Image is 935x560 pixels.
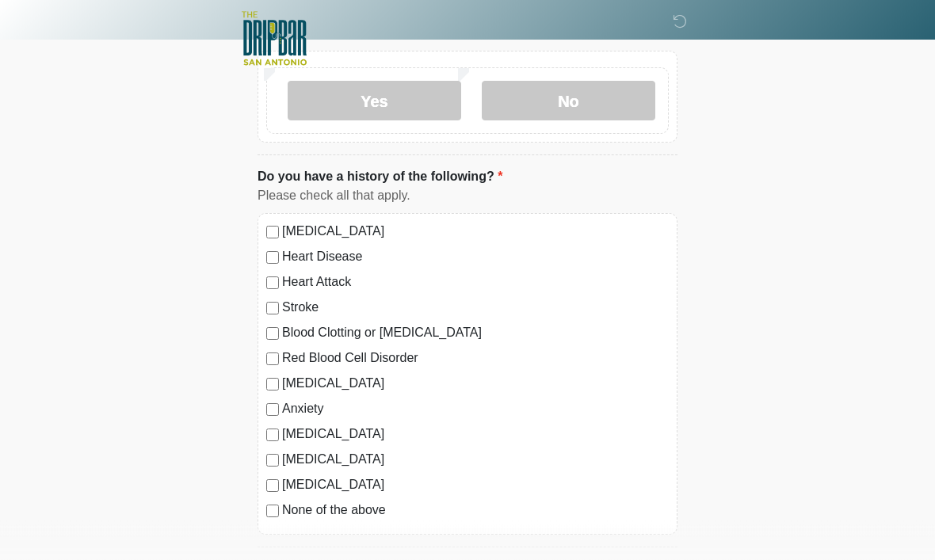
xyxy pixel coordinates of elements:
[266,429,279,442] input: [MEDICAL_DATA]
[282,299,669,318] label: Stroke
[282,451,669,470] label: [MEDICAL_DATA]
[258,187,677,206] div: Please check all that apply.
[242,12,307,67] img: The DRIPBaR - San Antonio Fossil Creek Logo
[282,248,669,267] label: Heart Disease
[282,273,669,292] label: Heart Attack
[266,505,279,518] input: None of the above
[282,223,669,242] label: [MEDICAL_DATA]
[266,227,279,239] input: [MEDICAL_DATA]
[266,303,279,315] input: Stroke
[266,379,279,391] input: [MEDICAL_DATA]
[266,252,279,265] input: Heart Disease
[266,353,279,366] input: Red Blood Cell Disorder
[266,328,279,341] input: Blood Clotting or [MEDICAL_DATA]
[266,404,279,417] input: Anxiety
[282,349,669,368] label: Red Blood Cell Disorder
[258,168,502,187] label: Do you have a history of the following?
[282,425,669,444] label: [MEDICAL_DATA]
[282,324,669,343] label: Blood Clotting or [MEDICAL_DATA]
[288,82,461,121] label: Yes
[266,277,279,290] input: Heart Attack
[282,476,669,495] label: [MEDICAL_DATA]
[282,400,669,419] label: Anxiety
[482,82,655,121] label: No
[282,375,669,394] label: [MEDICAL_DATA]
[282,501,669,520] label: None of the above
[266,455,279,467] input: [MEDICAL_DATA]
[266,480,279,493] input: [MEDICAL_DATA]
